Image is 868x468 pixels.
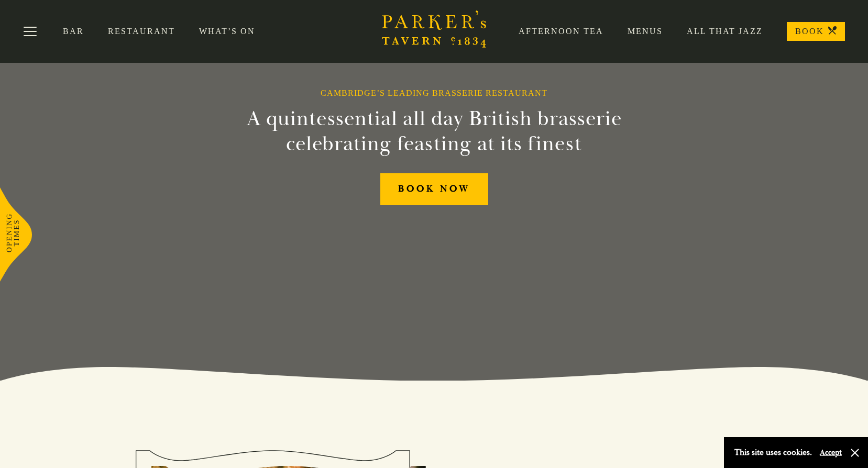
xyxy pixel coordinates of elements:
[380,173,488,205] a: BOOK NOW
[321,88,547,98] h1: Cambridge’s Leading Brasserie Restaurant
[195,106,673,157] h2: A quintessential all day British brasserie celebrating feasting at its finest
[734,445,812,460] p: This site uses cookies.
[820,448,842,458] button: Accept
[850,448,860,458] button: Close and accept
